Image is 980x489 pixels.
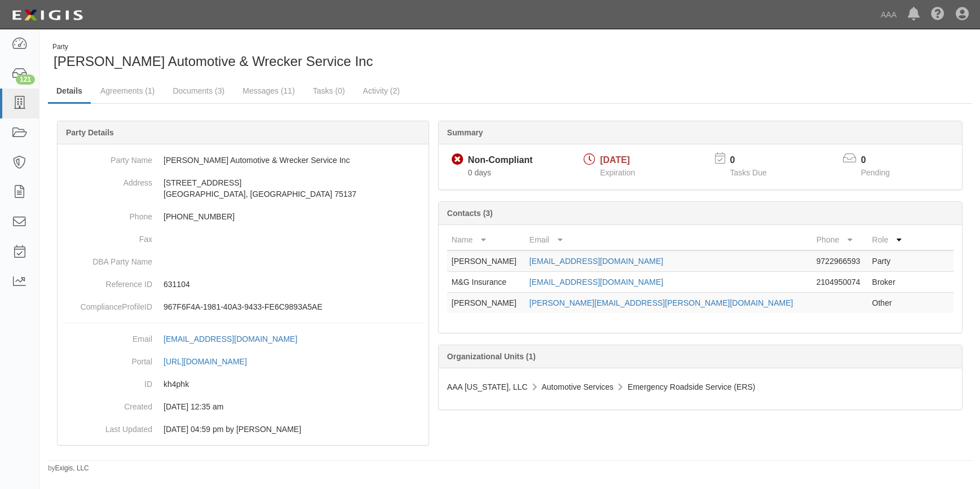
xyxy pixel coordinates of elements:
[812,250,868,272] td: 9722966593
[92,80,163,102] a: Agreements (1)
[730,154,780,167] p: 0
[164,279,424,290] p: 631104
[62,395,152,412] dt: Created
[62,171,152,188] dt: Address
[62,273,152,290] dt: Reference ID
[48,464,89,473] small: by
[447,352,536,361] b: Organizational Units (1)
[447,209,493,218] b: Contacts (3)
[164,357,259,366] a: [URL][DOMAIN_NAME]
[812,230,868,250] th: Phone
[861,168,890,177] span: Pending
[468,168,491,177] span: Since 09/16/2025
[62,171,424,205] dd: [STREET_ADDRESS] [GEOGRAPHIC_DATA], [GEOGRAPHIC_DATA] 75137
[48,42,501,71] div: Barry's Automotive & Wrecker Service Inc
[62,395,424,418] dd: 03/10/2023 12:35 am
[452,154,463,166] i: Non-Compliant
[62,228,152,245] dt: Fax
[54,54,373,69] span: [PERSON_NAME] Automotive & Wrecker Service Inc
[628,382,755,391] span: Emergency Roadside Service (ERS)
[55,464,89,472] a: Exigis, LLC
[542,382,614,391] span: Automotive Services
[355,80,408,102] a: Activity (2)
[66,128,114,137] b: Party Details
[62,149,424,171] dd: [PERSON_NAME] Automotive & Wrecker Service Inc
[447,230,525,250] th: Name
[468,154,533,167] div: Non-Compliant
[525,230,812,250] th: Email
[730,168,766,177] span: Tasks Due
[62,373,424,395] dd: kh4phk
[62,149,152,166] dt: Party Name
[600,168,635,177] span: Expiration
[62,328,152,345] dt: Email
[164,301,424,312] p: 967F6F4A-1981-40A3-9433-FE6C9893A5AE
[868,272,908,293] td: Broker
[447,293,525,314] td: [PERSON_NAME]
[447,382,528,391] span: AAA [US_STATE], LLC
[62,250,152,267] dt: DBA Party Name
[600,155,630,165] span: [DATE]
[529,257,663,266] a: [EMAIL_ADDRESS][DOMAIN_NAME]
[529,277,663,287] a: [EMAIL_ADDRESS][DOMAIN_NAME]
[8,5,86,25] img: logo-5460c22ac91f19d4615b14bd174203de0afe785f0fc80cf4dbbc73dc1793850b.png
[868,230,908,250] th: Role
[304,80,354,102] a: Tasks (0)
[164,333,297,345] div: [EMAIL_ADDRESS][DOMAIN_NAME]
[868,250,908,272] td: Party
[62,350,152,367] dt: Portal
[447,128,483,137] b: Summary
[812,272,868,293] td: 2104950074
[16,74,35,85] div: 121
[62,205,152,222] dt: Phone
[62,373,152,390] dt: ID
[868,293,908,314] td: Other
[447,272,525,293] td: M&G Insurance
[861,154,904,167] p: 0
[62,205,424,228] dd: [PHONE_NUMBER]
[48,80,91,104] a: Details
[62,296,152,312] dt: ComplianceProfileID
[447,250,525,272] td: [PERSON_NAME]
[529,298,793,307] a: [PERSON_NAME][EMAIL_ADDRESS][PERSON_NAME][DOMAIN_NAME]
[931,8,944,21] i: Help Center - Complianz
[62,418,152,435] dt: Last Updated
[52,42,373,52] div: Party
[164,334,310,343] a: [EMAIL_ADDRESS][DOMAIN_NAME]
[62,418,424,440] dd: 11/20/2024 04:59 pm by Benjamin Tully
[875,3,902,26] a: AAA
[234,80,303,102] a: Messages (11)
[164,80,233,102] a: Documents (3)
